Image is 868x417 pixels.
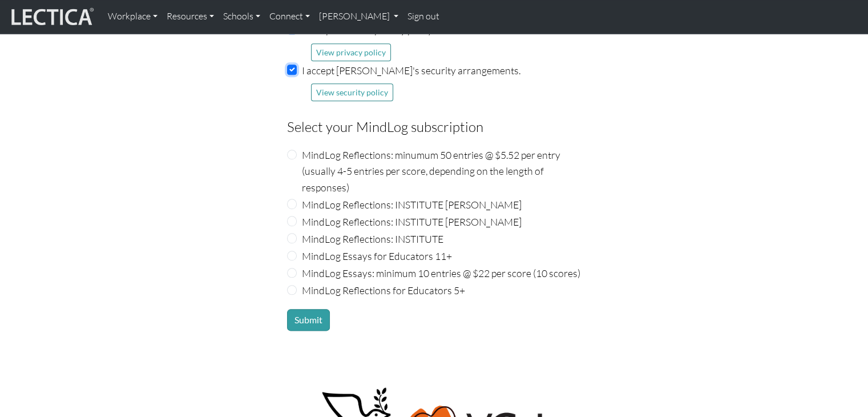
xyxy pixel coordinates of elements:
[302,197,522,212] label: MindLog Reflections: INSTITUTE [PERSON_NAME]
[287,116,582,138] legend: Select your MindLog subscription
[314,5,403,29] a: [PERSON_NAME]
[302,231,443,247] label: MindLog Reflections: INSTITUTE
[403,5,444,29] a: Sign out
[219,5,265,29] a: Schools
[302,265,580,281] label: MindLog Essays: minimum 10 entries @ $22 per score (10 scores)
[302,62,520,78] label: I accept [PERSON_NAME]'s security arrangements.
[265,5,314,29] a: Connect
[302,248,452,264] label: MindLog Essays for Educators 11+
[311,83,393,101] button: View security policy
[287,309,330,331] button: Submit
[311,43,391,61] button: View privacy policy
[162,5,219,29] a: Resources
[302,147,582,195] label: MindLog Reflections: minumum 50 entries @ $5.52 per entry (usually 4-5 entries per score, dependi...
[103,5,162,29] a: Workplace
[302,214,522,230] label: MindLog Reflections: INSTITUTE [PERSON_NAME]
[9,6,94,27] img: lecticalive
[302,282,465,298] label: MindLog Reflections for Educators 5+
